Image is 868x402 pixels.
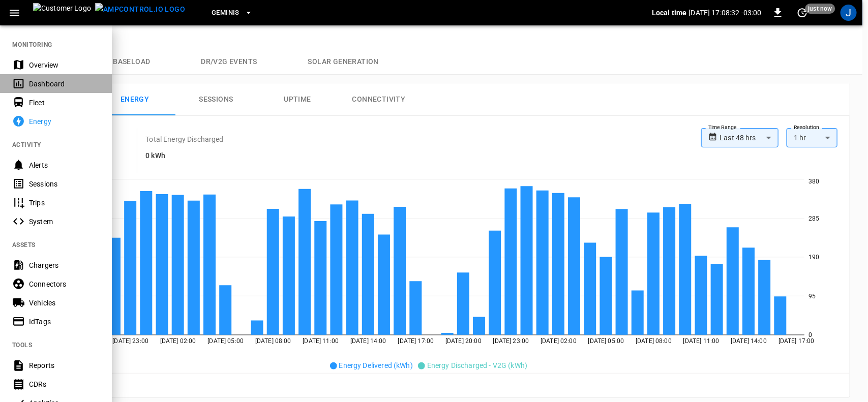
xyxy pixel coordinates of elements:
div: Vehicles [29,298,100,308]
div: Dashboard [29,79,100,89]
div: Energy [29,116,100,127]
div: Overview [29,60,100,70]
div: Fleet [29,98,100,108]
div: Sessions [29,179,100,189]
p: Local time [652,8,687,18]
div: CDRs [29,379,100,389]
button: set refresh interval [794,5,811,21]
span: Geminis [212,7,240,19]
p: [DATE] 17:08:32 -03:00 [689,8,762,18]
img: ampcontrol.io logo [95,3,185,16]
img: Customer Logo [33,3,91,22]
div: Alerts [29,160,100,170]
span: just now [805,4,835,14]
div: profile-icon [841,5,857,21]
div: System [29,217,100,227]
div: Chargers [29,260,100,270]
div: Trips [29,198,100,208]
div: Reports [29,360,100,370]
div: Connectors [29,279,100,289]
div: IdTags [29,317,100,327]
